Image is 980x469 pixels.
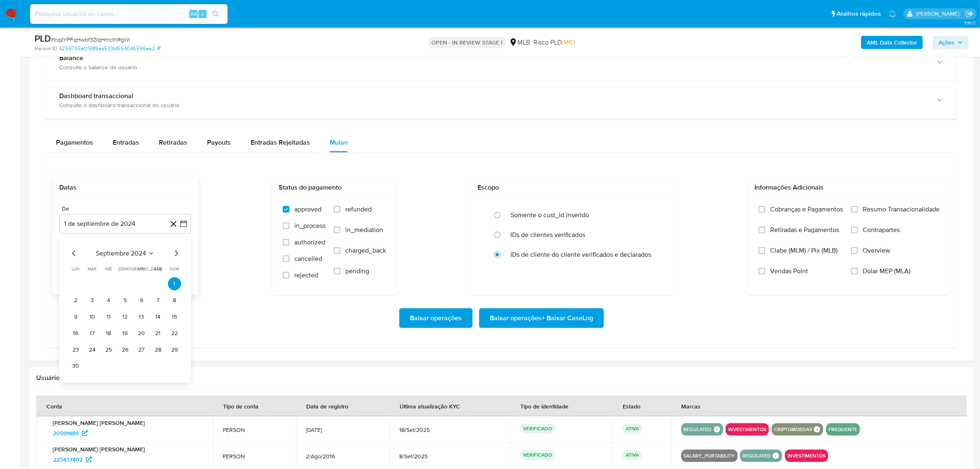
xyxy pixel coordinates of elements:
[964,19,976,26] span: 3.161.2
[190,10,197,18] span: Alt
[867,36,917,49] b: AML Data Collector
[938,36,954,49] span: Ações
[35,32,51,45] b: PLD
[30,9,228,19] input: Pesquise usuários ou casos...
[509,38,530,47] div: MLB
[51,35,130,44] span: # cqzYPFqHwbf3ZIqHmcthRgWi
[916,10,962,18] p: jhonata.costa@mercadolivre.com
[428,37,506,48] p: OPEN - IN REVIEW STAGE I
[889,10,896,17] a: Notificações
[533,38,575,47] span: Risco PLD:
[861,36,923,49] button: AML Data Collector
[36,374,967,382] h2: Usuários Associados
[35,45,57,52] b: Person ID
[563,38,575,47] span: MID
[201,10,204,18] span: s
[207,8,224,20] button: search-icon
[933,36,968,49] button: Ações
[965,9,974,18] a: Sair
[59,45,161,52] a: 4259705e01989ea533bf654046596ea2
[837,9,881,18] span: Atalhos rápidos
